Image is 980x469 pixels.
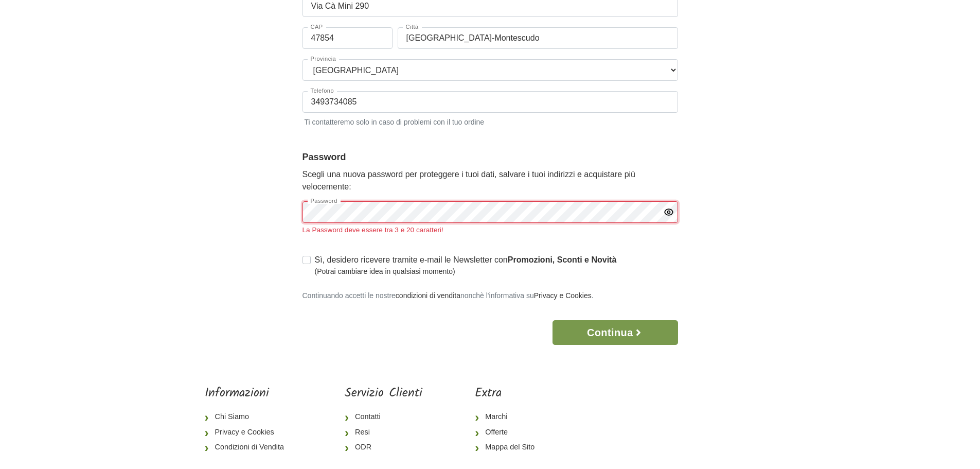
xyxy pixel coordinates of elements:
[475,409,543,425] a: Marchi
[315,254,617,277] label: Sì, desidero ricevere tramite e-mail le Newsletter con
[475,440,543,455] a: Mappa del Sito
[345,386,422,401] h5: Servizio Clienti
[302,291,594,300] small: Continuando accetti le nostre nonchè l'informativa su .
[398,27,678,49] input: Città
[302,27,393,49] input: CAP
[345,440,422,455] a: ODR
[396,291,460,300] a: condizioni di vendita
[308,88,337,94] label: Telefono
[553,320,678,345] button: Continua
[595,386,775,422] iframe: fb:page Facebook Social Plugin
[345,425,422,440] a: Resi
[308,56,340,62] label: Provincia
[308,24,326,30] label: CAP
[302,225,678,235] div: La Password deve essere tra 3 e 20 caratteri!
[205,440,292,455] a: Condizioni di Vendita
[315,266,617,277] small: (Potrai cambiare idea in qualsiasi momento)
[302,168,678,193] p: Scegli una nuova password per proteggere i tuoi dati, salvare i tuoi indirizzi e acquistare più v...
[534,291,592,300] a: Privacy e Cookies
[302,115,678,128] small: Ti contatteremo solo in caso di problemi con il tuo ordine
[403,24,422,30] label: Città
[302,91,678,113] input: Telefono
[345,409,422,425] a: Contatti
[205,425,292,440] a: Privacy e Cookies
[308,198,341,204] label: Password
[475,386,543,401] h5: Extra
[205,409,292,425] a: Chi Siamo
[302,150,678,164] legend: Password
[475,425,543,440] a: Offerte
[205,386,292,401] h5: Informazioni
[508,255,617,264] strong: Promozioni, Sconti e Novità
